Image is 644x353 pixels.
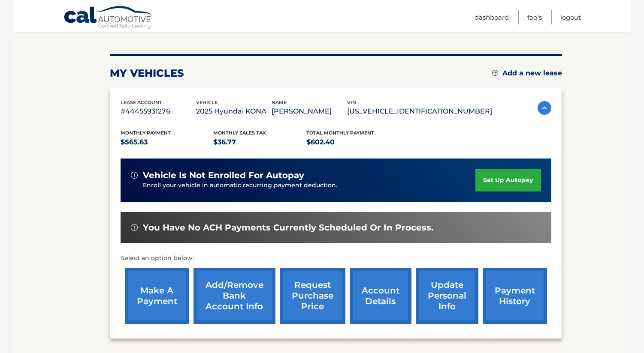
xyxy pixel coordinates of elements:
span: vehicle is not enrolled for autopay [143,170,304,181]
span: vin [347,99,356,105]
a: payment history [483,268,547,324]
p: $565.63 [121,136,214,148]
a: make a payment [125,268,189,324]
p: 2025 Hyundai KONA [196,105,272,117]
span: Monthly Payment [121,130,171,136]
a: FAQ's [527,10,542,24]
a: Add a new lease [492,69,562,78]
p: Enroll your vehicle in automatic recurring payment deduction. [143,181,476,190]
a: update personal info [416,268,478,324]
span: lease account [121,99,162,105]
a: Logout [560,10,581,24]
img: alert-white.svg [131,224,138,231]
p: Select an option below: [121,253,551,263]
a: request purchase price [280,268,345,324]
p: [PERSON_NAME] [272,105,347,117]
span: You have no ACH payments currently scheduled or in process. [143,222,433,233]
h2: my vehicles [110,67,184,80]
span: Monthly sales Tax [213,130,266,136]
img: alert-white.svg [131,172,138,179]
span: Total Monthly Payment [306,130,374,136]
img: accordion-active.svg [538,101,551,115]
a: account details [350,268,411,324]
a: Add/Remove bank account info [194,268,275,324]
img: add.svg [492,70,498,76]
p: #44455931276 [121,105,196,117]
a: Cal Automotive [63,6,154,30]
p: $36.77 [213,136,306,148]
a: Dashboard [475,10,509,24]
span: name [272,99,287,105]
p: $602.40 [306,136,399,148]
span: vehicle [196,99,218,105]
p: [US_VEHICLE_IDENTIFICATION_NUMBER] [347,105,492,117]
a: set up autopay [475,169,541,191]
